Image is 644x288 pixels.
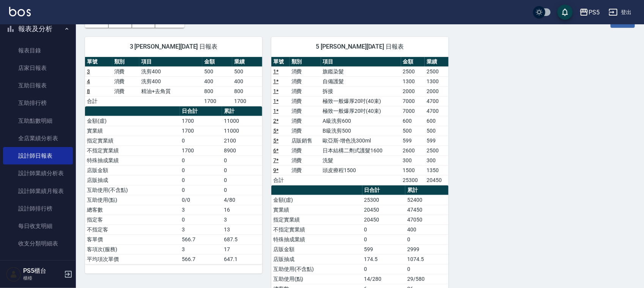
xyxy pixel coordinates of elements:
[232,96,262,106] td: 1700
[271,57,290,67] th: 單號
[290,96,321,106] td: 消費
[180,126,222,136] td: 1700
[321,86,401,96] td: 拆接
[362,264,406,274] td: 0
[85,185,180,195] td: 互助使用(不含點)
[85,146,180,155] td: 不指定實業績
[222,155,262,165] td: 0
[271,264,362,274] td: 互助使用(不含點)
[6,267,21,282] img: Person
[87,68,90,74] a: 3
[362,225,406,234] td: 0
[290,86,321,96] td: 消費
[85,175,180,185] td: 店販抽成
[405,244,449,254] td: 2999
[425,76,449,86] td: 1300
[271,274,362,284] td: 互助使用(點)
[222,185,262,195] td: 0
[401,136,425,146] td: 599
[3,147,73,165] a: 設計師日報表
[232,66,262,76] td: 500
[271,254,362,264] td: 店販抽成
[222,175,262,185] td: 0
[139,86,202,96] td: 精油+去角質
[23,275,62,282] p: 櫃檯
[280,43,439,51] span: 5 [PERSON_NAME][DATE] 日報表
[271,234,362,244] td: 特殊抽成業績
[3,165,73,182] a: 設計師業績分析表
[85,57,262,106] table: a dense table
[425,146,449,155] td: 2500
[85,57,112,67] th: 單號
[290,57,321,67] th: 類別
[222,146,262,155] td: 8900
[405,254,449,264] td: 1074.5
[271,205,362,215] td: 實業績
[112,57,140,67] th: 類別
[362,274,406,284] td: 14/280
[290,76,321,86] td: 消費
[23,267,62,275] h5: PS5櫃台
[271,175,290,185] td: 合計
[425,126,449,136] td: 500
[321,66,401,76] td: 旗鑑染髮
[85,96,112,106] td: 合計
[85,225,180,234] td: 不指定客
[290,126,321,136] td: 消費
[401,165,425,175] td: 1500
[321,96,401,106] td: 極致一般爆厚20吋(40束)
[401,155,425,165] td: 300
[401,76,425,86] td: 1300
[3,19,73,39] button: 報表及分析
[3,59,73,77] a: 店家日報表
[85,136,180,146] td: 指定實業績
[180,116,222,126] td: 1700
[3,42,73,59] a: 報表目錄
[405,225,449,234] td: 400
[180,146,222,155] td: 1700
[290,136,321,146] td: 店販銷售
[180,215,222,225] td: 0
[85,254,180,264] td: 平均項次單價
[405,234,449,244] td: 0
[271,57,449,185] table: a dense table
[271,225,362,234] td: 不指定實業績
[401,96,425,106] td: 7000
[222,244,262,254] td: 17
[405,274,449,284] td: 29/580
[321,106,401,116] td: 極致一般爆厚20吋(40束)
[405,264,449,274] td: 0
[94,43,253,51] span: 3 [PERSON_NAME][DATE] 日報表
[321,126,401,136] td: B級洗剪500
[401,86,425,96] td: 2000
[405,195,449,205] td: 52400
[139,76,202,86] td: 洗剪400
[3,200,73,217] a: 設計師排行榜
[290,116,321,126] td: 消費
[321,136,401,146] td: 歐亞斯-增色洗300ml
[85,106,262,264] table: a dense table
[425,96,449,106] td: 4700
[222,106,262,116] th: 累計
[112,66,140,76] td: 消費
[87,78,90,84] a: 4
[222,225,262,234] td: 13
[405,185,449,195] th: 累計
[87,88,90,94] a: 8
[321,76,401,86] td: 自備護髮
[9,7,31,16] img: Logo
[180,165,222,175] td: 0
[589,8,600,17] div: PS5
[180,185,222,195] td: 0
[222,136,262,146] td: 2100
[112,76,140,86] td: 消費
[222,165,262,175] td: 0
[222,215,262,225] td: 3
[3,130,73,147] a: 全店業績分析表
[425,116,449,126] td: 600
[362,185,406,195] th: 日合計
[401,146,425,155] td: 2600
[405,215,449,225] td: 47050
[290,106,321,116] td: 消費
[321,57,401,67] th: 項目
